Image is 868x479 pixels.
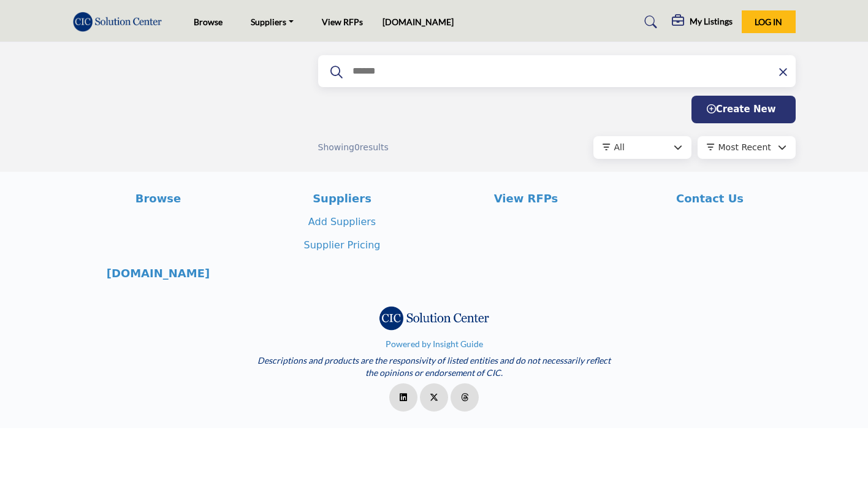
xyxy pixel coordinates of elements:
a: LinkedIn Link [389,383,417,412]
a: Suppliers [257,190,428,207]
h5: My Listings [690,16,733,27]
em: Descriptions and products are the responsivity of listed entities and do not necessarily reflect ... [257,355,611,378]
a: View RFPs [441,190,612,207]
span: Create New [707,104,776,115]
a: Contact Us [625,190,796,207]
a: Search [633,12,665,32]
a: Threads Link [451,383,479,412]
a: [DOMAIN_NAME] [383,17,454,27]
a: Suppliers [242,13,302,31]
img: site Logo [73,12,169,32]
div: My Listings [672,15,733,29]
a: Add Suppliers [308,216,376,228]
button: Create New [691,96,796,123]
a: Powered by Insight Guide [386,339,483,349]
span: All [614,142,625,152]
span: 0 [354,142,360,152]
a: Supplier Pricing [304,239,381,251]
img: No Site Logo [379,306,489,331]
div: Showing results [318,141,462,154]
a: Browse [73,190,244,207]
a: [DOMAIN_NAME] [73,265,244,282]
span: Most Recent [718,142,771,152]
button: Log In [742,10,796,33]
a: View RFPs [322,17,363,27]
a: Twitter Link [420,383,448,412]
span: Log In [755,17,782,27]
a: Browse [194,17,223,27]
